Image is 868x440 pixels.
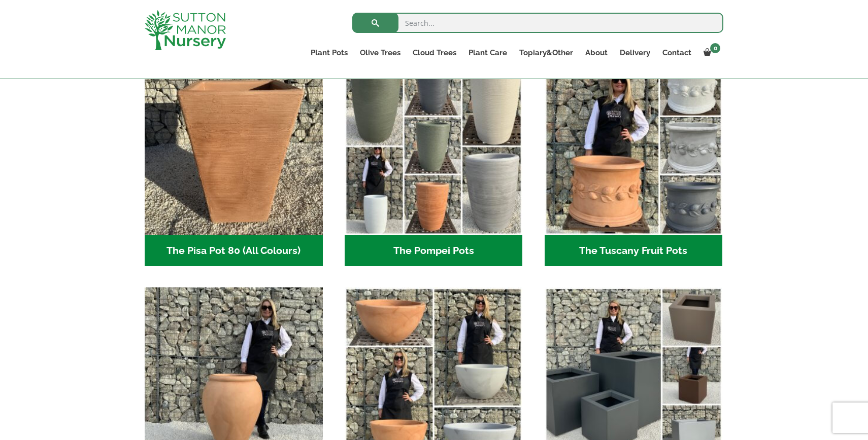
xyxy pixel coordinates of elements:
h2: The Pisa Pot 80 (All Colours) [145,235,323,267]
img: The Tuscany Fruit Pots [545,57,723,235]
h2: The Tuscany Fruit Pots [545,235,723,267]
a: Visit product category The Tuscany Fruit Pots [545,57,723,266]
a: Plant Care [462,46,513,60]
h2: The Pompei Pots [345,235,523,267]
a: 0 [697,46,723,60]
a: Plant Pots [305,46,354,60]
a: Delivery [614,46,656,60]
img: logo [145,10,226,50]
span: 0 [710,43,720,53]
a: Olive Trees [354,46,407,60]
a: About [579,46,614,60]
a: Cloud Trees [407,46,462,60]
img: The Pisa Pot 80 (All Colours) [145,57,323,235]
a: Visit product category The Pisa Pot 80 (All Colours) [145,57,323,266]
a: Topiary&Other [513,46,579,60]
a: Visit product category The Pompei Pots [345,57,523,266]
input: Search... [352,13,723,33]
a: Contact [656,46,697,60]
img: The Pompei Pots [345,57,523,235]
